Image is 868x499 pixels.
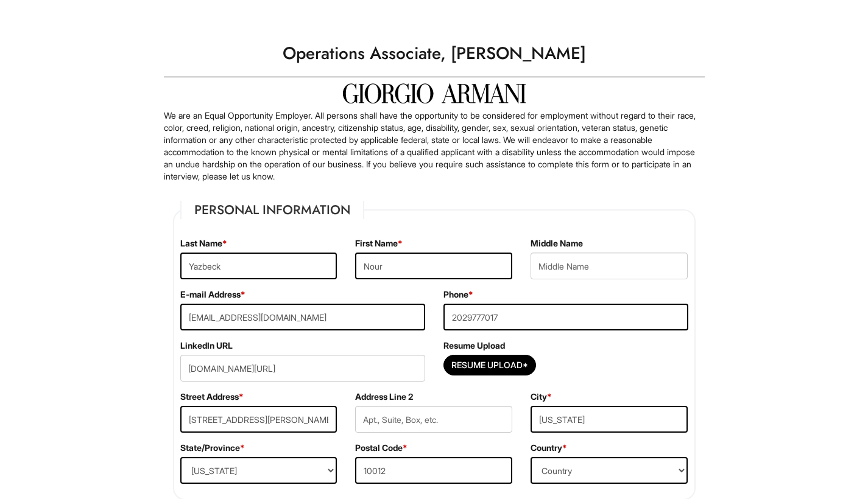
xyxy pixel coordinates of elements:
[531,253,688,279] input: Middle Name
[531,457,688,484] select: Country
[443,340,505,352] label: Resume Upload
[531,442,567,454] label: Country
[180,442,245,454] label: State/Province
[531,391,552,403] label: City
[355,237,403,249] label: First Name
[180,304,425,330] input: E-mail Address
[355,391,413,403] label: Address Line 2
[443,288,473,301] label: Phone
[343,83,526,103] img: Giorgio Armani
[355,406,512,433] input: Apt., Suite, Box, etc.
[531,406,688,433] input: City
[180,406,337,433] input: Street Address
[180,391,244,403] label: Street Address
[180,237,227,249] label: Last Name
[180,253,337,279] input: Last Name
[355,253,512,279] input: First Name
[531,237,583,249] label: Middle Name
[180,340,233,352] label: LinkedIn URL
[180,201,364,219] legend: Personal Information
[180,355,425,382] input: LinkedIn URL
[164,110,705,183] p: We are an Equal Opportunity Employer. All persons shall have the opportunity to be considered for...
[355,442,408,454] label: Postal Code
[180,288,245,301] label: E-mail Address
[355,457,512,484] input: Postal Code
[443,304,688,330] input: Phone
[443,355,536,375] button: Resume Upload*Resume Upload*
[180,457,337,484] select: State/Province
[158,37,711,71] h1: Operations Associate, [PERSON_NAME]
